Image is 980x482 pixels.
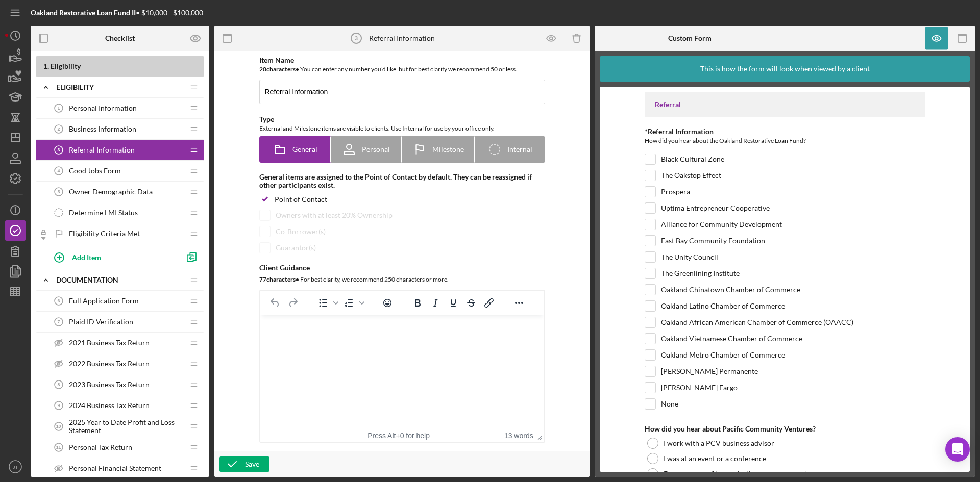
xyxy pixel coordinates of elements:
span: Owner Demographic Data [69,188,153,196]
div: Referral [655,100,915,109]
label: The Greenlining Institute [661,268,740,278]
div: *Referral Information [645,128,925,136]
b: Custom Form [668,34,712,42]
button: Bold [409,296,426,310]
button: Emojis [379,296,396,310]
b: Checklist [105,34,135,42]
label: Prospera [661,187,690,197]
tspan: 1 [58,106,60,111]
button: Redo [284,296,302,310]
label: Black Cultural Zone [661,154,724,164]
div: Press Alt+0 for help [354,432,444,440]
div: Press the Up and Down arrow keys to resize the editor. [533,429,544,442]
label: From a nonprofit organization or government agency [664,470,831,478]
span: Milestone [432,145,464,154]
label: I was at an event or a conference [664,454,766,463]
iframe: Rich Text Area [260,315,544,429]
div: Co-Borrower(s) [276,227,326,236]
label: [PERSON_NAME] Permanente [661,366,758,376]
button: Italic [427,296,444,310]
label: Oakland Metro Chamber of Commerce [661,350,785,360]
div: Eligibility [56,83,184,91]
tspan: 5 [58,189,60,194]
span: Internal [507,145,532,154]
label: Alliance for Community Development [661,219,782,230]
span: 2024 Business Tax Return [69,401,150,410]
label: None [661,399,678,409]
tspan: 4 [58,168,60,173]
span: Business Information [69,125,136,133]
div: Bullet list [314,296,340,310]
div: How did you hear about Pacific Community Ventures? [645,425,925,433]
div: Numbered list [340,296,366,310]
tspan: 2 [58,126,60,132]
button: Undo [266,296,284,310]
tspan: 6 [58,298,60,303]
div: Client Guidance [259,264,545,272]
label: The Unity Council [661,252,718,262]
span: General [292,145,317,154]
div: Referral Information [369,34,435,42]
span: Full Application Form [69,297,139,305]
button: JT [5,456,26,477]
div: Documentation [56,276,184,284]
div: For best clarity, we recommend 250 characters or more. [259,274,545,285]
tspan: 7 [58,319,60,324]
div: Save [245,456,259,472]
div: Item Name [259,56,545,64]
button: Add Item [46,247,179,267]
label: [PERSON_NAME] Fargo [661,383,738,393]
button: 13 words [504,432,533,440]
tspan: 8 [58,382,60,387]
b: Oakland Restorative Loan Fund II [31,8,136,17]
tspan: 9 [58,403,60,408]
label: Oakland African American Chamber of Commerce (OAACC) [661,317,853,327]
text: JT [13,464,18,470]
tspan: 3 [355,35,358,41]
span: Plaid ID Verification [69,318,133,326]
label: Oakland Vietnamese Chamber of Commerce [661,334,802,344]
span: 2021 Business Tax Return [69,339,150,347]
button: Strikethrough [462,296,480,310]
label: Oakland Chinatown Chamber of Commerce [661,285,800,295]
div: Guarantor(s) [276,244,316,252]
label: Uptima Entrepreneur Cooperative [661,203,770,213]
label: The Oakstop Effect [661,170,721,181]
div: Point of Contact [275,195,327,204]
span: Good Jobs Form [69,167,121,175]
button: Insert/edit link [480,296,498,310]
button: Reveal or hide additional toolbar items [510,296,528,310]
div: General items are assigned to the Point of Contact by default. They can be reassigned if other pa... [259,173,545,189]
span: Eligibility Criteria Met [69,230,140,238]
div: External and Milestone items are visible to clients. Use Internal for use by your office only. [259,123,545,134]
div: Open Intercom Messenger [945,437,970,462]
div: Type [259,115,545,123]
label: East Bay Community Foundation [661,236,765,246]
button: Save [219,456,269,472]
span: Personal [362,145,390,154]
span: Eligibility [51,62,81,70]
span: 2023 Business Tax Return [69,380,150,389]
button: Underline [445,296,462,310]
div: How did you hear about the Oakland Restorative Loan Fund? [645,136,925,148]
span: Personal Tax Return [69,443,132,451]
label: I work with a PCV business advisor [664,439,774,447]
div: This is how the form will look when viewed by a client [700,56,870,82]
span: 1 . [43,62,49,70]
tspan: 11 [56,445,61,450]
span: 2022 Business Tax Return [69,360,150,368]
div: Add Item [72,247,101,267]
span: 2025 Year to Date Profit and Loss Statement [69,418,184,435]
div: You can enter any number you'd like, but for best clarity we recommend 50 or less. [259,64,545,74]
tspan: 3 [58,147,60,153]
span: Personal Information [69,104,137,112]
span: Referral Information [69,146,135,154]
span: Personal Financial Statement [69,464,161,472]
b: 20 character s • [259,65,299,73]
label: Oakland Latino Chamber of Commerce [661,301,785,311]
tspan: 10 [56,424,61,429]
b: 77 character s • [259,275,299,283]
div: • $10,000 - $100,000 [31,9,203,17]
span: Determine LMI Status [69,209,138,217]
div: Owners with at least 20% Ownership [276,211,393,219]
